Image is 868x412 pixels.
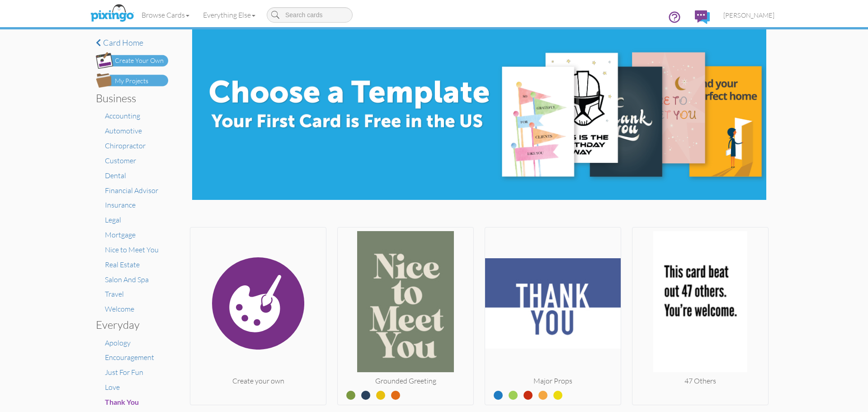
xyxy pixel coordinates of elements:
[717,4,781,27] a: [PERSON_NAME]
[695,10,710,24] img: comments.svg
[105,171,126,180] a: Dental
[485,231,621,376] img: 20250716-161921-cab435a0583f-250.jpg
[96,73,168,88] img: my-projects-button.png
[105,353,154,362] a: Encouragement
[105,200,136,209] a: Insurance
[88,2,136,25] img: pixingo logo
[105,156,136,165] a: Customer
[105,215,121,224] a: Legal
[135,4,196,26] a: Browse Cards
[485,376,621,386] div: Major Props
[115,76,148,86] div: My Projects
[105,398,139,407] a: Thank You
[105,398,139,406] span: Thank You
[115,56,164,66] div: Create Your Own
[96,38,168,47] a: Card home
[105,141,146,150] a: Chiropractor
[632,376,768,386] div: 47 Others
[105,230,136,239] a: Mortgage
[338,231,473,376] img: 20250527-043541-0b2d8b8e4674-250.jpg
[105,245,159,254] a: Nice to Meet You
[105,111,140,120] a: Accounting
[267,7,353,23] input: Search cards
[105,186,158,195] a: Financial Advisor
[105,383,120,392] a: Love
[105,289,124,298] a: Travel
[196,4,262,26] a: Everything Else
[96,92,161,104] h3: Business
[632,231,768,376] img: 20250730-184250-2e46d0b25ecb-250.png
[105,126,142,135] a: Automotive
[723,11,774,19] span: [PERSON_NAME]
[105,304,134,313] a: Welcome
[105,338,131,347] a: Apology
[96,52,168,69] img: create-own-button.png
[192,29,766,200] img: e8896c0d-71ea-4978-9834-e4f545c8bf84.jpg
[105,368,143,377] a: Just For Fun
[105,275,149,284] a: Salon And Spa
[190,376,326,386] div: Create your own
[338,376,473,386] div: Grounded Greeting
[96,319,161,331] h3: Everyday
[190,231,326,376] img: create.svg
[105,260,140,269] a: Real Estate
